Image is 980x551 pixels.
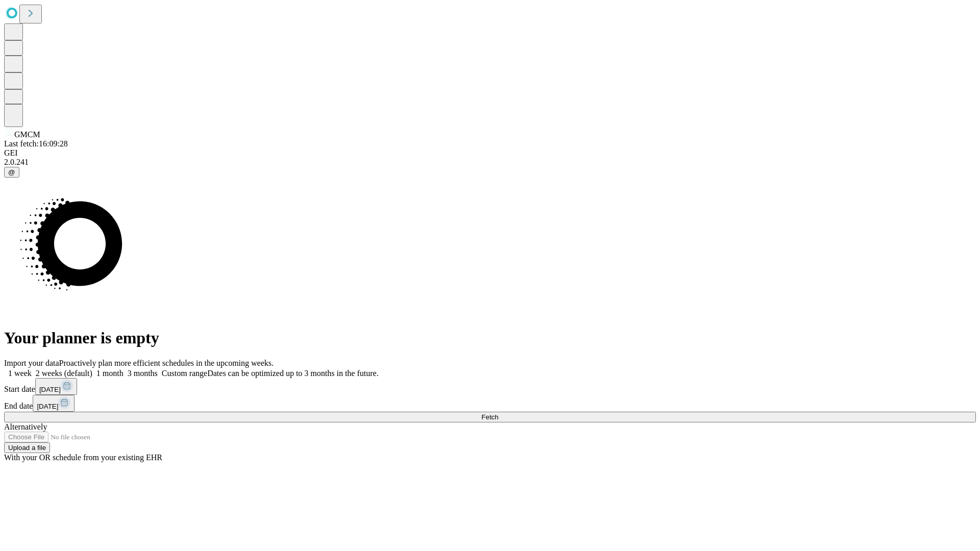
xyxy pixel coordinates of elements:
[37,403,58,410] span: [DATE]
[4,378,976,395] div: Start date
[4,453,162,462] span: With your OR schedule from your existing EHR
[4,167,19,178] button: @
[4,329,976,347] h1: Your planner is empty
[8,369,32,378] span: 1 week
[4,359,59,367] span: Import your data
[162,369,207,378] span: Custom range
[4,412,976,422] button: Fetch
[33,395,75,412] button: [DATE]
[207,369,378,378] span: Dates can be optimized up to 3 months in the future.
[128,369,158,378] span: 3 months
[4,139,68,148] span: Last fetch: 16:09:28
[36,369,92,378] span: 2 weeks (default)
[14,130,40,139] span: GMCM
[4,395,976,412] div: End date
[4,148,976,158] div: GEI
[481,413,498,421] span: Fetch
[4,442,50,453] button: Upload a file
[35,378,77,395] button: [DATE]
[59,359,274,367] span: Proactively plan more efficient schedules in the upcoming weeks.
[4,158,976,167] div: 2.0.241
[4,422,47,431] span: Alternatively
[8,168,15,176] span: @
[39,386,61,393] span: [DATE]
[96,369,124,378] span: 1 month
